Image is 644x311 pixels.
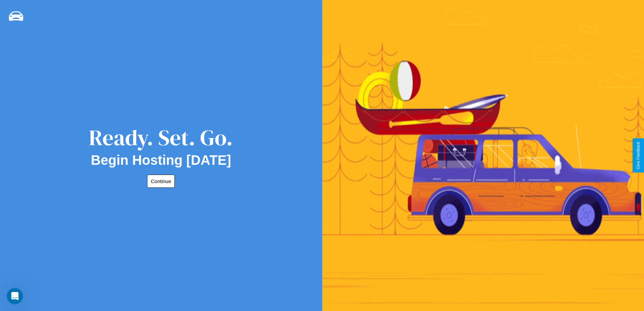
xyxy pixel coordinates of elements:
[89,123,233,153] div: Ready. Set. Go.
[91,153,231,168] h2: Begin Hosting [DATE]
[7,288,23,304] iframe: Intercom live chat
[147,175,175,188] button: Continue
[636,142,641,169] div: Give Feedback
